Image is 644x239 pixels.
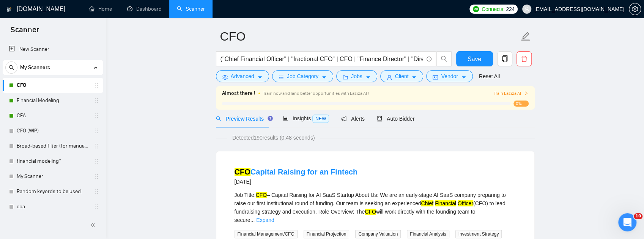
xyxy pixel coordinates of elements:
button: folderJobscaret-down [336,70,377,82]
a: Financial Modeling [17,93,89,108]
button: setting [629,3,641,15]
a: CFA [17,108,89,123]
span: notification [341,116,346,121]
span: Almost there ! [222,89,255,97]
span: holder [93,158,99,164]
button: search [436,51,452,66]
span: idcard [433,74,438,80]
img: upwork-logo.png [473,6,479,12]
div: [DATE] [235,177,357,186]
span: Client [395,72,409,80]
button: userClientcaret-down [380,70,424,82]
span: Train now and land better opportunities with Laziza AI ! [263,91,369,96]
span: double-left [90,221,98,229]
a: setting [629,6,641,12]
span: robot [377,116,382,121]
mark: CFO [365,209,376,215]
span: Preview Results [216,116,271,122]
mark: Chief [421,200,433,206]
span: user [524,6,529,12]
span: caret-down [411,74,417,80]
span: holder [93,143,99,149]
span: Investment Strategy [455,230,502,238]
span: setting [222,74,228,80]
a: cpa [17,199,89,214]
span: info-circle [427,57,431,61]
span: search [216,116,221,121]
a: New Scanner [9,42,97,57]
li: New Scanner [3,42,103,57]
span: folder [343,74,348,80]
button: settingAdvancedcaret-down [216,70,269,82]
a: My Scanner [17,169,89,184]
img: logo [6,3,12,16]
span: Jobs [351,72,362,80]
a: CFO [17,78,89,93]
mark: CFO [235,168,250,176]
span: Vendor [441,72,458,80]
span: search [6,65,17,70]
mark: CFO [256,192,267,198]
span: caret-down [257,74,263,80]
span: holder [93,189,99,195]
span: My Scanners [20,60,50,75]
span: Connects: [482,5,504,13]
a: financial modeling* [17,154,89,169]
button: Save [456,51,493,66]
a: dashboardDashboard [127,6,162,12]
span: delete [517,55,531,62]
span: copy [498,55,512,62]
li: My Scanners [3,60,103,230]
span: setting [629,6,641,12]
span: NEW [312,115,329,123]
a: CFOCapital Raising for an Fintech [235,168,357,176]
span: Financial Management/CFO [235,230,298,238]
button: barsJob Categorycaret-down [272,70,333,82]
span: Detected 190 results (0.48 seconds) [227,134,320,142]
span: right [524,91,528,96]
span: user [387,74,392,80]
span: search [437,55,451,62]
span: holder [93,173,99,179]
span: Scanner [5,24,45,40]
span: Financial Analysis [407,230,449,238]
span: caret-down [365,74,371,80]
span: caret-down [461,74,466,80]
span: holder [93,204,99,210]
span: area-chart [283,116,288,121]
iframe: Intercom live chat [618,213,636,231]
span: bars [279,74,284,80]
input: Scanner name... [220,27,519,46]
a: searchScanner [177,6,205,12]
span: Save [468,54,481,64]
a: Random keyords to be used: [17,184,89,199]
div: Tooltip anchor [267,115,274,122]
button: Train Laziza AI [493,90,528,97]
span: Insights [283,115,329,121]
a: Broad-based filter (for manual applications) [17,138,89,154]
span: holder [93,97,99,104]
button: search [5,61,17,74]
span: caret-down [321,74,327,80]
div: Job Title: – Capital Raising for AI SaaS Startup About Us: We are an early-stage AI SaaS company ... [235,191,516,224]
span: ... [250,217,255,223]
mark: Financial [435,200,456,206]
a: Expand [256,217,274,223]
input: Search Freelance Jobs... [220,54,423,64]
span: 224 [506,5,514,13]
span: edit [521,31,531,41]
span: 10 [634,213,642,219]
mark: Officer [458,200,473,206]
button: copy [497,51,512,66]
button: idcardVendorcaret-down [426,70,472,82]
a: Reset All [479,72,500,80]
span: holder [93,128,99,134]
span: Auto Bidder [377,116,414,122]
span: Financial Projection [304,230,350,238]
span: Job Category [287,72,318,80]
button: delete [516,51,532,66]
span: holder [93,113,99,119]
span: Alerts [341,116,365,122]
span: holder [93,82,99,88]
